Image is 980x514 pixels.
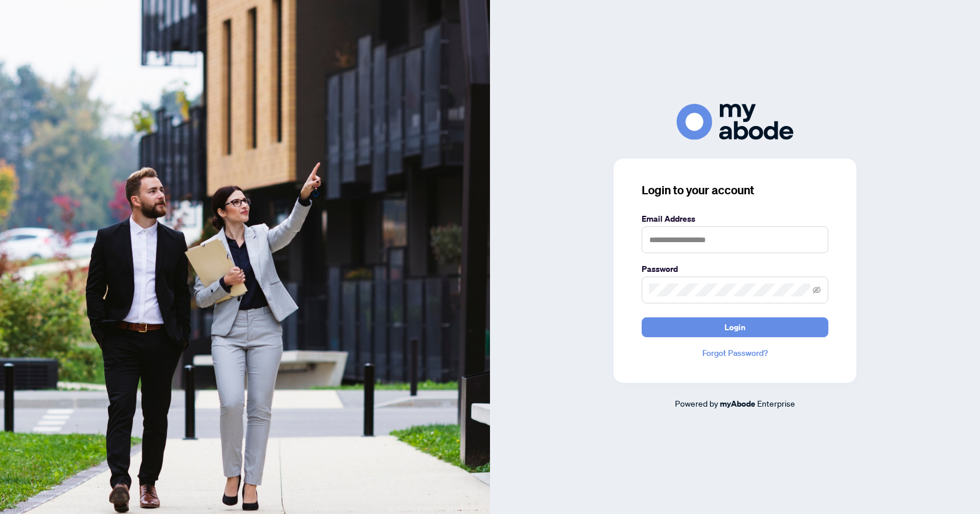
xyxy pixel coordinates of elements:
label: Email Address [642,212,828,225]
span: eye-invisible [813,286,821,294]
a: myAbode [720,397,755,410]
img: ma-logo [677,104,793,139]
h3: Login to your account [642,182,828,198]
span: Enterprise [757,398,795,408]
span: Login [724,318,745,337]
span: Powered by [675,398,718,408]
a: Forgot Password? [642,347,828,359]
label: Password [642,263,828,275]
button: Login [642,317,828,337]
